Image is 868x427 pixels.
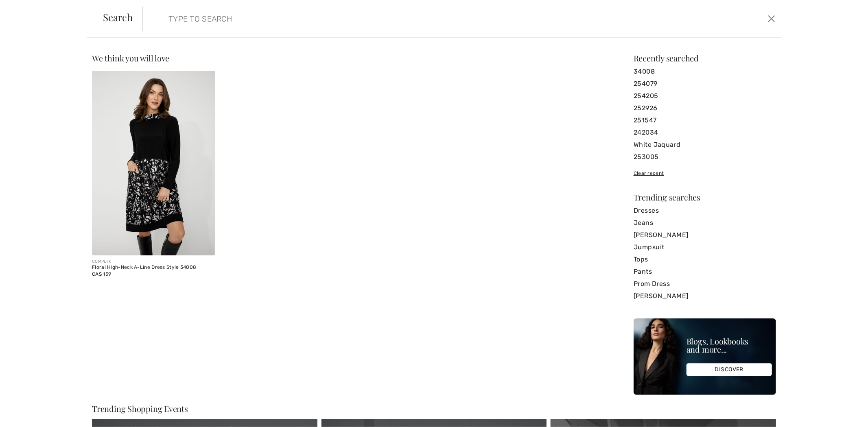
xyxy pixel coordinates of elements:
[92,52,169,63] span: We think you will love
[634,90,776,102] a: 254205
[634,205,776,217] a: Dresses
[634,151,776,163] a: 253005
[634,318,776,395] img: Blogs, Lookbooks and more...
[634,217,776,229] a: Jeans
[687,364,772,376] div: DISCOVER
[634,126,776,139] a: 242034
[634,241,776,253] a: Jumpsuit
[634,139,776,151] a: White Jaquard
[634,65,776,78] a: 34008
[114,14,127,25] button: Popout
[95,213,108,223] button: End chat
[634,290,776,302] a: [PERSON_NAME]
[31,37,139,44] h2: Customer Care | Service Client
[634,170,776,177] div: Clear recent
[634,278,776,290] a: Prom Dress
[109,213,122,224] button: Attach file
[92,271,111,277] span: CA$ 159
[103,12,133,22] span: Search
[92,71,215,255] img: Floral High-Neck A-Line Dress Style 34008. As sample
[634,78,776,90] a: 254079
[92,259,215,265] div: COMPLI K
[13,37,26,50] img: avatar
[18,6,35,13] span: Chat
[36,87,115,113] span: Hi, are you having any trouble checking out? Feel free to reach out to us with any questions!
[634,266,776,278] a: Pants
[35,10,114,28] h1: Live Chat | Chat en direct
[92,405,776,413] div: Trending Shopping Events
[162,7,615,31] input: TYPE TO SEARCH
[634,229,776,241] a: [PERSON_NAME]
[634,114,776,126] a: 251547
[634,54,776,62] div: Recently searched
[765,12,778,25] button: Close
[92,265,215,270] div: Floral High-Neck A-Line Dress Style 34008
[123,213,136,223] button: Menu
[687,338,772,354] div: Blogs, Lookbooks and more...
[634,253,776,266] a: Tops
[33,74,138,81] div: Boutique [STREET_ADDRESS]
[127,14,140,25] button: Minimize widget
[634,193,776,201] div: Trending searches
[15,104,28,117] img: avatar
[634,102,776,114] a: 252926
[15,64,138,70] div: Chat started
[31,44,139,51] div: [STREET_ADDRESS]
